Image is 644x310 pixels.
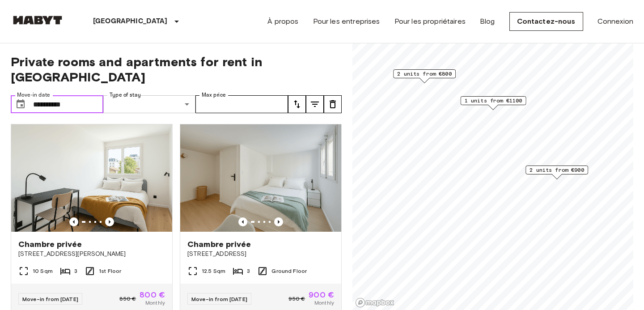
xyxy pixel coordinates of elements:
a: Mapbox logo [355,297,394,308]
a: Blog [480,16,495,27]
span: 2 units from €800 [397,70,452,78]
img: Marketing picture of unit FR-18-002-015-03H [11,124,172,232]
a: Pour les entreprises [313,16,380,27]
span: 950 € [288,295,305,303]
span: 10 Sqm [33,267,53,275]
a: Connexion [597,16,633,27]
span: [STREET_ADDRESS] [187,250,334,259]
button: tune [324,95,342,113]
span: Move-in from [DATE] [191,296,247,302]
span: Chambre privée [187,239,251,250]
span: 1 units from €1100 [465,97,522,105]
button: Previous image [274,217,283,226]
div: Map marker [393,69,456,83]
p: [GEOGRAPHIC_DATA] [93,16,168,27]
span: 12.5 Sqm [202,267,225,275]
span: Monthly [314,299,334,307]
a: À propos [267,16,298,27]
span: Move-in from [DATE] [22,296,78,302]
a: Contactez-nous [509,12,583,31]
div: Map marker [525,166,588,179]
div: Map marker [461,96,526,110]
label: Max price [202,91,226,99]
img: Marketing picture of unit FR-18-001-006-002 [180,124,341,232]
a: Pour les propriétaires [394,16,466,27]
span: 900 € [309,291,334,299]
button: tune [306,95,324,113]
button: Previous image [238,217,247,226]
span: 3 [74,267,77,275]
span: Chambre privée [18,239,82,250]
button: Choose date, selected date is 27 Oct 2025 [12,95,30,113]
span: Monthly [145,299,165,307]
label: Type of stay [110,91,141,99]
button: tune [288,95,306,113]
label: Move-in date [17,91,50,99]
span: 2 units from €900 [530,166,584,174]
span: 1st Floor [99,267,121,275]
img: Habyt [11,16,64,25]
span: [STREET_ADDRESS][PERSON_NAME] [18,250,165,259]
span: 850 € [119,295,136,303]
button: Previous image [69,217,78,226]
button: Previous image [105,217,114,226]
span: 3 [247,267,250,275]
span: 800 € [140,291,165,299]
span: Ground Floor [271,267,307,275]
span: Private rooms and apartments for rent in [GEOGRAPHIC_DATA] [11,54,342,85]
